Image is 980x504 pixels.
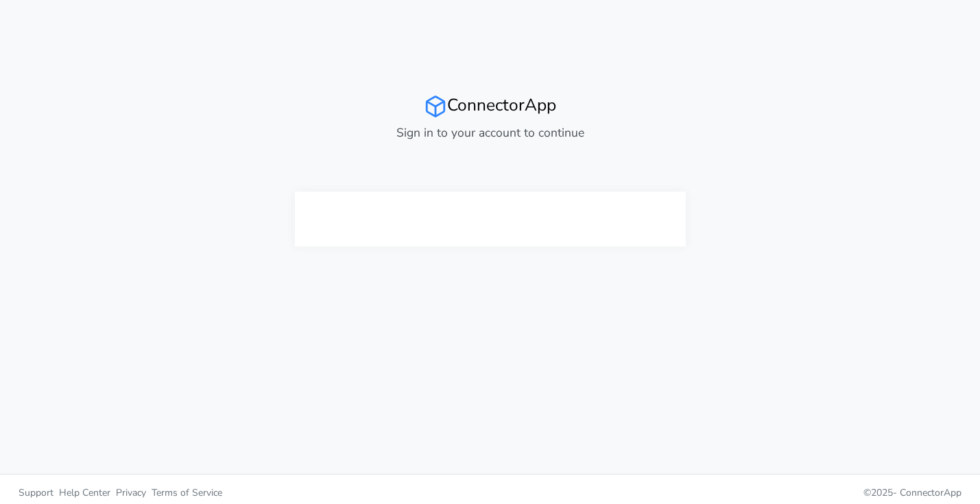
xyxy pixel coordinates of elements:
[116,486,146,499] span: Privacy
[295,95,686,118] h2: ConnectorApp
[501,485,962,500] p: © 2025 -
[900,486,961,499] span: ConnectorApp
[295,124,686,141] p: Sign in to your account to continue
[152,486,222,499] span: Terms of Service
[59,486,110,499] span: Help Center
[398,204,583,234] iframe: Sign in with Google Button
[19,486,53,499] span: Support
